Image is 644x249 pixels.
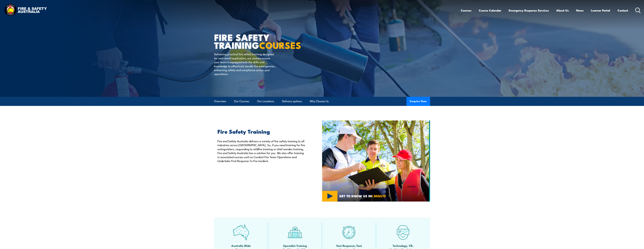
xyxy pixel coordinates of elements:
a: News [576,6,584,15]
a: Emergency Response Services [509,6,549,15]
img: Fire Safety Training Courses [322,120,430,202]
a: About Us [556,6,569,15]
p: Delivering practical fire safety training designed for real-world application, our courses ensure... [214,52,276,76]
strong: COURSES [259,38,301,52]
img: fast-icon [341,224,357,240]
a: Our Locations [257,97,274,106]
p: Fire and Safety Australia delivers a variety of fire safety training to all industries across [GE... [217,139,307,163]
a: Our Courses [234,97,249,106]
h1: FIRE SAFETY TRAINING [214,33,297,49]
a: Overview [214,97,226,106]
img: tech-icon [395,224,411,240]
a: Learner Portal [591,6,610,15]
a: Course Calendar [479,6,501,15]
h2: Fire Safety Training [217,129,307,134]
a: Courses [461,6,471,15]
img: auswide-icon [233,224,249,240]
a: Delivery options [282,97,302,106]
a: Contact [618,6,628,15]
strong: 1 MINUTE [372,193,386,198]
span: GET TO KNOW US IN [339,194,386,197]
button: Enquire Now [406,97,430,106]
img: facilities-icon [287,224,303,240]
a: Why Choose Us [310,97,329,106]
